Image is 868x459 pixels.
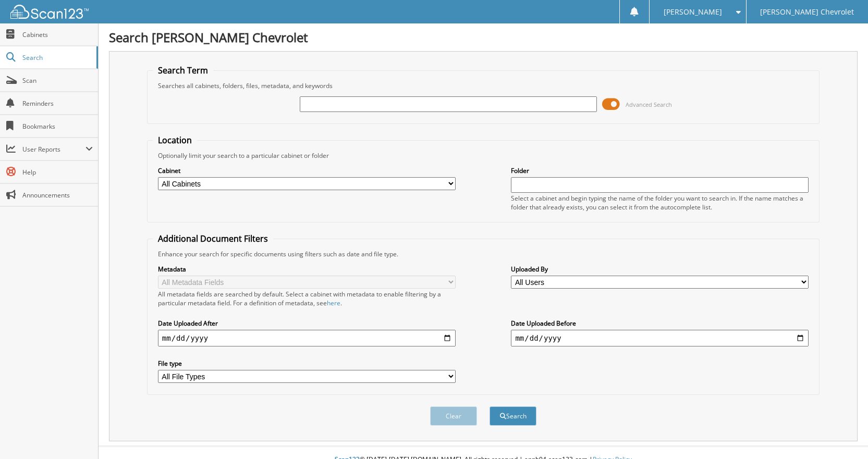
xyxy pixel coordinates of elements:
[22,191,93,200] span: Announcements
[158,166,456,175] label: Cabinet
[511,330,809,346] input: end
[511,166,809,175] label: Folder
[22,122,93,131] span: Bookmarks
[430,406,477,426] button: Clear
[109,29,858,46] h1: Search [PERSON_NAME] Chevrolet
[153,65,213,76] legend: Search Term
[22,76,93,85] span: Scan
[664,9,722,15] span: [PERSON_NAME]
[511,319,809,328] label: Date Uploaded Before
[490,406,536,426] button: Search
[158,330,456,346] input: start
[327,299,340,307] a: here
[158,265,456,274] label: Metadata
[22,53,91,62] span: Search
[153,81,814,90] div: Searches all cabinets, folders, files, metadata, and keywords
[153,134,197,146] legend: Location
[22,30,93,39] span: Cabinets
[158,290,456,307] div: All metadata fields are searched by default. Select a cabinet with metadata to enable filtering b...
[22,168,93,177] span: Help
[511,194,809,212] div: Select a cabinet and begin typing the name of the folder you want to search in. If the name match...
[760,9,854,15] span: [PERSON_NAME] Chevrolet
[153,233,273,244] legend: Additional Document Filters
[158,359,456,368] label: File type
[22,145,85,154] span: User Reports
[158,319,456,328] label: Date Uploaded After
[511,265,809,274] label: Uploaded By
[626,101,672,108] span: Advanced Search
[153,250,814,258] div: Enhance your search for specific documents using filters such as date and file type.
[153,151,814,160] div: Optionally limit your search to a particular cabinet or folder
[10,5,89,19] img: scan123-logo-white.svg
[22,99,93,108] span: Reminders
